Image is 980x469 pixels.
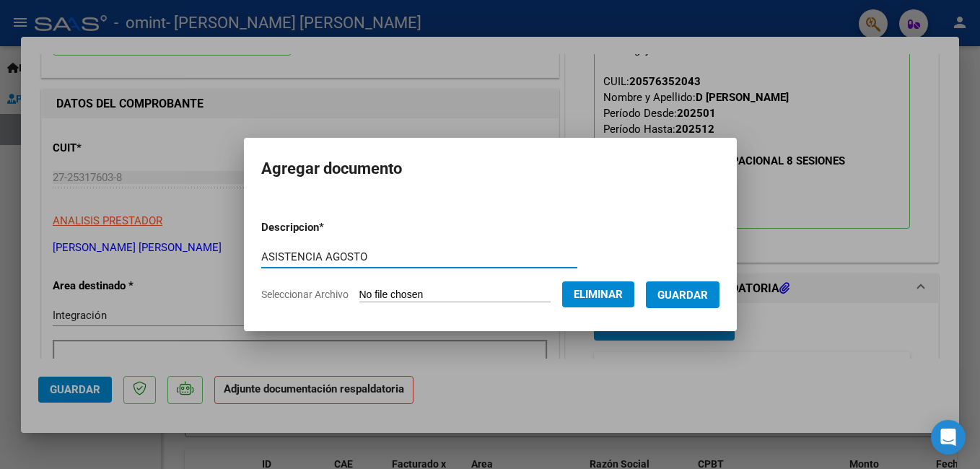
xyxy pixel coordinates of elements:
h2: Agregar documento [261,155,719,183]
button: Guardar [646,281,719,308]
div: Open Intercom Messenger [931,420,966,455]
span: Guardar [657,289,708,302]
span: Eliminar [574,288,623,301]
button: Eliminar [562,281,634,307]
p: Descripcion [261,219,399,236]
span: Seleccionar Archivo [261,289,349,300]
